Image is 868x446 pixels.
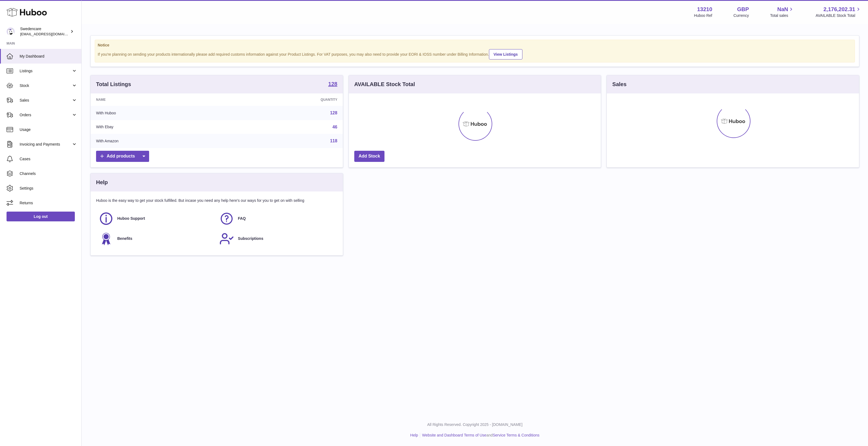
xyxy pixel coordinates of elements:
p: Huboo is the easy way to get your stock fulfilled. But incase you need any help here's our ways f... [96,198,337,203]
div: If you're planning on sending your products internationally please add required customs informati... [98,48,852,59]
span: 2,176,202.31 [823,6,855,13]
span: Subscriptions [238,236,263,241]
a: NaN Total sales [770,6,794,18]
span: Stock [20,83,72,88]
span: AVAILABLE Stock Total [815,13,861,18]
span: Returns [20,200,77,206]
li: and [420,433,539,438]
a: 118 [330,139,337,143]
a: 128 [330,111,337,115]
a: 128 [328,81,337,88]
a: Subscriptions [219,231,334,246]
div: Currency [734,13,749,18]
strong: Notice [98,43,852,48]
span: [EMAIL_ADDRESS][DOMAIN_NAME] [20,32,80,36]
span: Cases [20,156,77,162]
a: FAQ [219,211,334,226]
a: Website and Dashboard Terms of Use [422,433,486,437]
span: Channels [20,171,77,176]
h3: Sales [612,81,626,88]
td: With Huboo [91,106,229,120]
span: Invoicing and Payments [20,142,72,147]
p: All Rights Reserved. Copyright 2025 - [DOMAIN_NAME] [86,422,864,427]
h3: AVAILABLE Stock Total [354,81,415,88]
div: Swedencare [20,26,69,37]
span: Huboo Support [117,216,145,221]
th: Quantity [229,93,343,106]
td: With Ebay [91,120,229,134]
strong: GBP [737,6,749,13]
a: Help [410,433,418,437]
span: FAQ [238,216,246,221]
span: Usage [20,127,77,132]
a: Add Stock [354,151,384,162]
span: My Dashboard [20,54,77,59]
span: Orders [20,112,72,118]
span: NaN [777,6,788,13]
span: Settings [20,186,77,191]
a: Service Terms & Conditions [493,433,540,437]
strong: 128 [328,81,337,87]
span: Sales [20,98,72,103]
h3: Help [96,179,108,186]
strong: 13210 [697,6,712,13]
span: Benefits [117,236,132,241]
a: Huboo Support [99,211,214,226]
a: Benefits [99,231,214,246]
a: Log out [7,212,75,221]
h3: Total Listings [96,81,131,88]
img: internalAdmin-13210@internal.huboo.com [7,27,15,36]
span: Total sales [770,13,794,18]
span: Listings [20,68,72,74]
div: Huboo Ref [694,13,712,18]
a: Add products [96,151,149,162]
td: With Amazon [91,134,229,148]
a: View Listings [489,49,522,59]
th: Name [91,93,229,106]
a: 2,176,202.31 AVAILABLE Stock Total [815,6,861,18]
a: 46 [333,125,337,129]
